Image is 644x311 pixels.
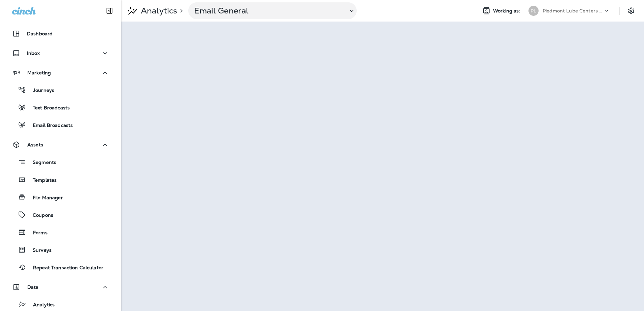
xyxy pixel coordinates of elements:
[26,265,103,271] p: Repeat Transaction Calculator
[26,123,73,129] p: Email Broadcasts
[7,66,115,79] button: Marketing
[27,284,39,290] p: Data
[177,8,183,13] p: >
[7,225,115,239] button: Forms
[26,195,63,201] p: File Manager
[528,6,539,16] div: PL
[27,31,53,36] p: Dashboard
[27,50,40,56] p: Inbox
[100,4,119,18] button: Collapse Sidebar
[625,5,637,17] button: Settings
[7,155,115,169] button: Segments
[7,208,115,222] button: Coupons
[7,260,115,274] button: Repeat Transaction Calculator
[7,243,115,257] button: Surveys
[27,142,43,147] p: Assets
[194,6,342,16] p: Email General
[7,46,115,60] button: Inbox
[7,138,115,151] button: Assets
[7,100,115,114] button: Text Broadcasts
[7,190,115,204] button: File Manager
[26,247,52,254] p: Surveys
[7,118,115,132] button: Email Broadcasts
[7,83,115,97] button: Journeys
[543,8,603,13] p: Piedmont Lube Centers LLC
[7,27,115,40] button: Dashboard
[26,230,47,236] p: Forms
[26,212,53,219] p: Coupons
[7,280,115,294] button: Data
[26,88,54,94] p: Journeys
[27,70,51,75] p: Marketing
[26,105,70,111] p: Text Broadcasts
[7,173,115,187] button: Templates
[138,6,177,16] p: Analytics
[493,8,522,14] span: Working as:
[26,160,56,166] p: Segments
[26,177,57,184] p: Templates
[26,302,55,308] p: Analytics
